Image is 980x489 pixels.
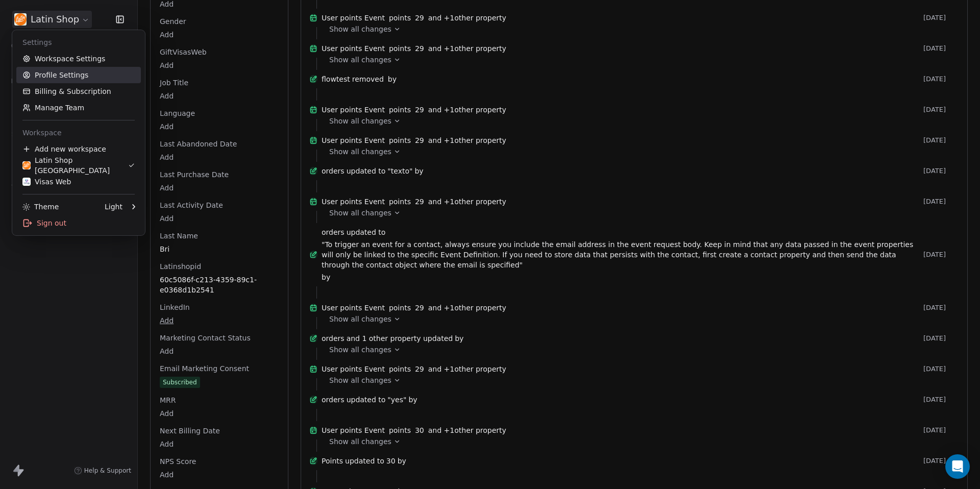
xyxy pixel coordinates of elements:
[16,34,141,51] div: Settings
[22,178,31,186] img: Final-01.jpg
[22,202,59,212] div: Theme
[16,67,141,83] a: Profile Settings
[16,83,141,100] a: Billing & Subscription
[22,177,71,187] div: Visas Web
[105,202,122,212] div: Light
[16,215,141,231] div: Sign out
[16,51,141,67] a: Workspace Settings
[16,141,141,157] div: Add new workspace
[16,100,141,116] a: Manage Team
[16,125,141,141] div: Workspace
[22,161,31,169] img: Untitled%20Project%20-%20logo%20original.png
[22,155,128,176] div: Latin Shop [GEOGRAPHIC_DATA]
